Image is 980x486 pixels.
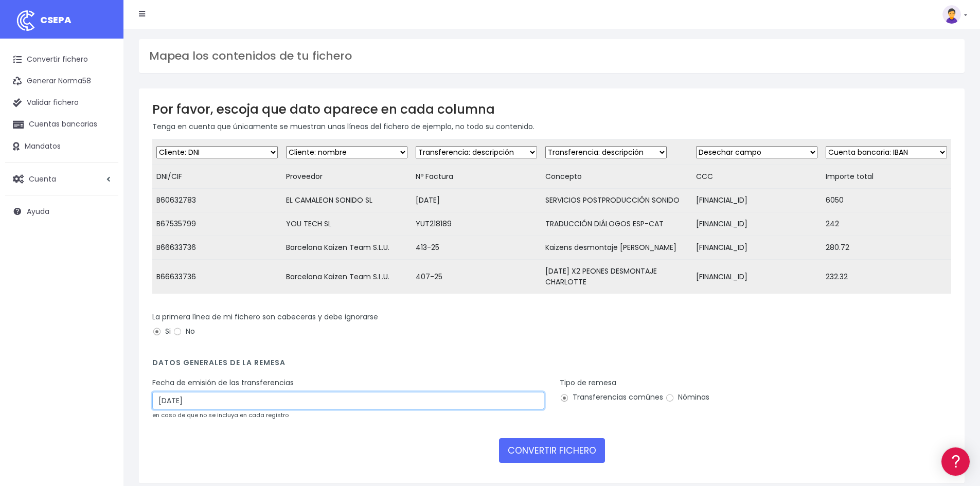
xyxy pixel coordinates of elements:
[560,392,663,403] label: Transferencias comúnes
[152,411,289,419] small: en caso de que no se incluya en cada registro
[5,49,118,70] a: Convertir fichero
[665,392,709,403] label: Nóminas
[173,326,195,337] label: No
[152,165,282,189] td: DNI/CIF
[40,13,72,26] span: CSEPA
[560,377,616,388] label: Tipo de remesa
[152,312,378,322] label: La primera línea de mi fichero son cabeceras y debe ignorarse
[13,8,39,33] img: logo
[541,165,692,189] td: Concepto
[10,71,195,81] div: Información general
[10,87,195,103] a: Información general
[282,236,412,260] td: Barcelona Kaizen Team S.L.U.
[282,260,412,294] td: Barcelona Kaizen Team S.L.U.
[152,326,171,337] label: Si
[942,5,961,24] img: profile
[10,178,195,194] a: Perfiles de empresas
[822,212,951,236] td: 242
[541,236,692,260] td: Kaizens desmontaje [PERSON_NAME]
[10,221,195,237] a: General
[692,260,822,294] td: [FINANCIAL_ID]
[141,296,198,306] a: POWERED BY ENCHANT
[10,247,195,257] div: Programadores
[10,263,195,279] a: API
[822,260,951,294] td: 232.32
[5,70,118,92] a: Generar Norma58
[692,189,822,212] td: [FINANCIAL_ID]
[10,162,195,178] a: Videotutoriales
[152,212,282,236] td: B67535799
[152,189,282,212] td: B60632783
[412,212,541,236] td: YUT218189
[152,260,282,294] td: B66633736
[822,189,951,212] td: 6050
[541,189,692,212] td: SERVICIOS POSTPRODUCCIÓN SONIDO
[5,201,118,222] a: Ayuda
[10,114,195,123] div: Convertir ficheros
[282,165,412,189] td: Proveedor
[822,165,951,189] td: Importe total
[10,204,195,214] div: Facturación
[282,212,412,236] td: YOU TECH SL
[541,212,692,236] td: TRADUCCIÓN DIÁLOGOS ESP-CAT
[541,260,692,294] td: [DATE] X2 PEONES DESMONTAJE CHARLOTTE
[5,92,118,114] a: Validar fichero
[27,206,49,217] span: Ayuda
[412,189,541,212] td: [DATE]
[822,236,951,260] td: 280.72
[152,236,282,260] td: B66633736
[152,358,951,372] h4: Datos generales de la remesa
[692,212,822,236] td: [FINANCIAL_ID]
[10,275,195,293] button: Contáctanos
[152,121,951,132] p: Tenga en cuenta que únicamente se muestran unas líneas del fichero de ejemplo, no todo su contenido.
[499,438,605,463] button: CONVERTIR FICHERO
[152,377,294,388] label: Fecha de emisión de las transferencias
[692,236,822,260] td: [FINANCIAL_ID]
[152,102,951,117] h3: Por favor, escoja que dato aparece en cada columna
[149,49,954,63] h3: Mapea los contenidos de tu fichero
[29,173,56,184] span: Cuenta
[692,165,822,189] td: CCC
[10,146,195,162] a: Problemas habituales
[10,130,195,146] a: Formatos
[412,165,541,189] td: Nº Factura
[5,114,118,135] a: Cuentas bancarias
[282,189,412,212] td: EL CAMALEON SONIDO SL
[5,168,118,190] a: Cuenta
[5,136,118,157] a: Mandatos
[412,260,541,294] td: 407-25
[412,236,541,260] td: 413-25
